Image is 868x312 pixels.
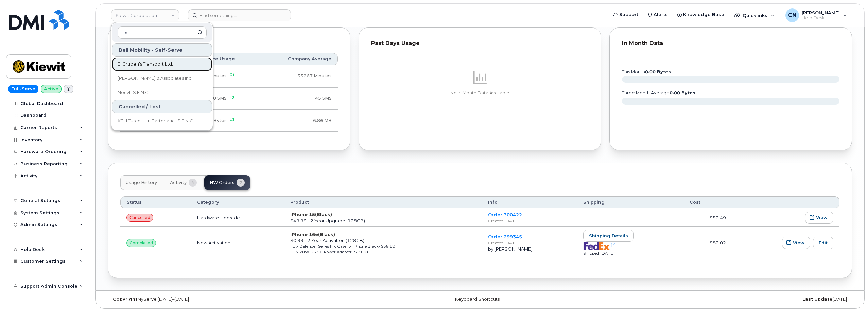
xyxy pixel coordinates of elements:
span: completed [129,240,153,246]
span: Info [488,199,498,205]
div: Bell Mobility - Self-Serve [112,43,212,57]
span: Alerts [654,11,668,18]
a: Alerts [643,8,673,21]
strong: Copyright [113,297,137,302]
td: 6.86 MB [241,110,338,132]
span: (Black) [315,212,332,217]
a: Keyboard Shortcuts [455,297,500,302]
span: Nouvlr S.E.N.C [118,89,149,96]
span: E. Gruben's Transport Ltd. [118,61,173,68]
span: Knowledge Base [683,11,724,18]
div: Cancelled / Lost [112,100,212,113]
span: View [793,240,804,246]
span: - $19.00 [352,250,368,254]
a: KPH Turcot, Un Partenariat S.E.N.C. [112,114,212,128]
span: (Black) [318,232,335,237]
button: View [782,237,810,249]
img: fedex-bc01427081be8802e1fb5a1adb1132915e58a0589d7a9405a0dcbe1127be6add.png [583,242,610,250]
td: $82.02 [683,227,732,259]
a: E. Gruben's Transport Ltd. [112,57,212,71]
a: Knowledge Base [673,8,729,21]
span: KPH Turcot, Un Partenariat S.E.N.C. [118,117,194,124]
span: - $58.12 [379,244,395,249]
text: this month [622,69,671,74]
span: cancelled [129,215,150,221]
div: 1 x Defender Series Pro Case for iPhone Black [293,244,476,249]
button: View [805,212,833,224]
div: Connor Nguyen [781,8,852,22]
a: [PERSON_NAME] & Associates Inc. [112,72,212,85]
div: null&#013; [126,214,153,222]
span: Shipping [583,199,605,205]
input: Search [118,26,207,39]
span: CN [788,11,796,19]
span: 0.00 Bytes [202,118,227,123]
div: 1 x 20W USB-C Power Adapter [293,249,476,255]
tspan: 0.00 Bytes [645,69,671,74]
span: $49.99 - 2 Year Upgrade (128GB) [290,218,365,223]
div: by [PERSON_NAME] [488,246,571,252]
div: [DATE] [604,297,852,302]
a: Nouvlr S.E.N.C [112,86,212,99]
span: Status [127,199,142,205]
span: Product [290,199,309,205]
span: Activity [170,180,187,185]
input: Find something... [188,9,291,21]
p: No In Month Data Available [371,90,589,96]
div: Shipped [DATE] [583,250,677,256]
div: null&#013; [126,239,156,247]
td: Hardware Upgrade [191,208,284,227]
text: three month average [622,90,695,95]
iframe: Messenger Launcher [838,282,863,307]
a: Order 299345 [488,234,522,239]
span: Usage History [126,180,157,185]
div: Created [DATE] [488,218,571,224]
span: Help Desk [802,15,840,21]
div: In Month Data [622,40,839,47]
span: [PERSON_NAME] & Associates Inc. [118,75,192,82]
div: MyServe [DATE]–[DATE] [108,297,356,302]
div: Past Days Usage [371,40,589,47]
td: 45 SMS [241,88,338,110]
a: Kiewit Corporation [111,9,179,21]
div: 3 Month Average Usage [120,40,338,47]
td: $52.49 [683,208,732,227]
tspan: 0.00 Bytes [670,90,695,95]
button: Shipping details [583,230,634,242]
a: Open shipping details in new tab [583,243,616,248]
td: 35267 Minutes [241,65,338,87]
th: Company Average [241,53,338,65]
a: Order 300422 [488,212,522,217]
div: Created [DATE] [488,240,571,246]
span: Quicklinks [743,13,767,18]
span: Category [197,199,219,205]
span: $0.99 - 2 Year Activation (128GB) [290,238,364,243]
span: Shipping details [589,233,628,239]
strong: iPhone 16e [290,232,335,237]
span: View [816,214,828,221]
strong: iPhone 15 [290,212,332,217]
a: Edit [813,237,833,249]
strong: Last Update [802,297,832,302]
a: Support [609,8,643,21]
span: [PERSON_NAME] [802,10,840,15]
span: Support [619,11,638,18]
div: Quicklinks [730,8,779,22]
span: 0 SMS [213,96,227,101]
td: New Activation [191,227,284,259]
span: 4 [189,179,197,187]
span: Cost [690,199,700,205]
span: 0 Minutes [205,73,227,78]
